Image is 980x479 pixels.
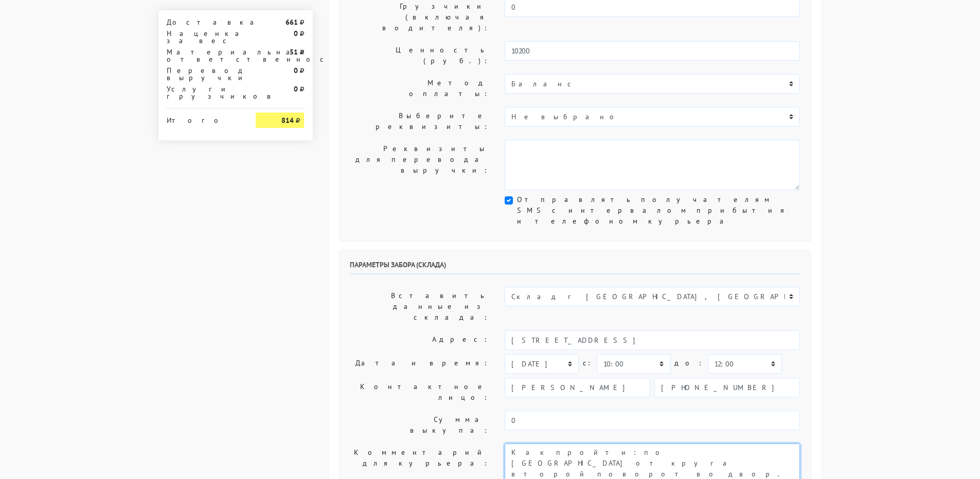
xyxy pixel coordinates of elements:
strong: 51 [290,47,298,57]
label: Дата и время: [342,354,497,374]
label: Выберите реквизиты: [342,107,497,136]
strong: 661 [286,17,298,27]
div: Материальная ответственность [159,48,248,63]
h6: Параметры забора (склада) [350,261,800,274]
label: Контактное лицо: [342,378,497,407]
div: Итого [167,113,241,124]
input: Телефон [654,378,800,397]
label: Вставить данные из склада: [342,287,497,326]
strong: 814 [281,116,294,125]
div: Перевод выручки [159,67,248,81]
div: Наценка за вес [159,30,248,44]
input: Имя [505,378,650,397]
label: Ценность (руб.): [342,41,497,70]
div: Доставка [159,19,248,26]
label: до: [674,354,704,372]
label: Метод оплаты: [342,74,497,103]
label: Реквизиты для перевода выручки: [342,140,497,190]
label: c: [583,354,593,372]
strong: 0 [294,84,298,94]
strong: 0 [294,29,298,38]
div: Услуги грузчиков [159,85,248,100]
strong: 0 [294,66,298,75]
label: Адрес: [342,330,497,350]
label: Отправлять получателям SMS с интервалом прибытия и телефоном курьера [517,194,800,227]
label: Сумма выкупа: [342,411,497,439]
